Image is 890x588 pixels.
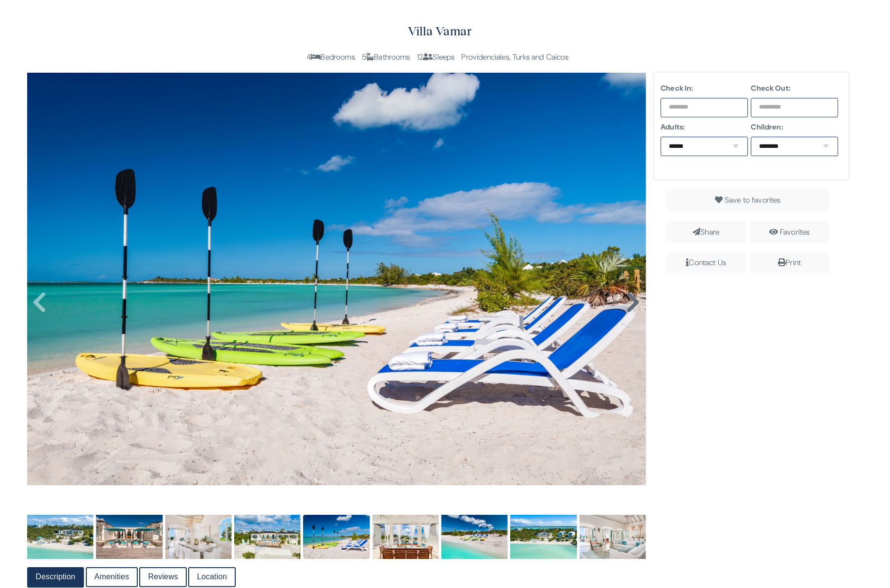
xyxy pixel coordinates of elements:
h2: Villa Vamar [27,21,854,41]
span: 4 Bedrooms [307,52,355,62]
a: Location [189,568,235,586]
img: 0b44862f-edc1-4809-b56f-c99f26df1b84 [303,515,370,559]
span: Share [666,221,746,243]
img: 6a444fb6-a4bb-4016-a88f-40ab361ed023 [27,515,94,559]
img: 772363fc-4764-43f9-ad7f-17177a8f299e [579,515,646,559]
img: 04649ee2-d7f5-470e-8544-d4617103949c [510,515,577,559]
label: Children: [751,121,838,133]
span: 12 Sleeps [417,52,454,62]
img: 96b92337-7516-4ae5-90b6-a5708fa2356a [165,515,231,559]
div: Print [753,256,826,269]
a: Favorites [780,227,809,237]
img: 2af04fa0-b4ba-43b3-b79d-9fdedda85cf6 [441,515,508,559]
img: 6a036ec3-7710-428e-8552-a4ec9b7eb75c [234,515,301,559]
label: Check Out: [751,82,838,94]
span: Contact Us [666,253,746,273]
img: 1e4e9923-00bf-444e-a634-b2d68a73db33 [96,515,162,559]
span: Save to favorites [725,195,781,205]
label: Adults: [661,121,748,133]
a: Description [28,568,83,586]
label: Check In: [661,82,748,94]
img: 21c8b9ae-754b-4659-b830-d06ddd1a2d8b [372,515,438,559]
span: 5 Bathrooms [362,52,410,62]
a: Reviews [140,568,186,586]
a: Amenities [87,568,137,586]
span: Providenciales, Turks and Caicos [461,52,568,62]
